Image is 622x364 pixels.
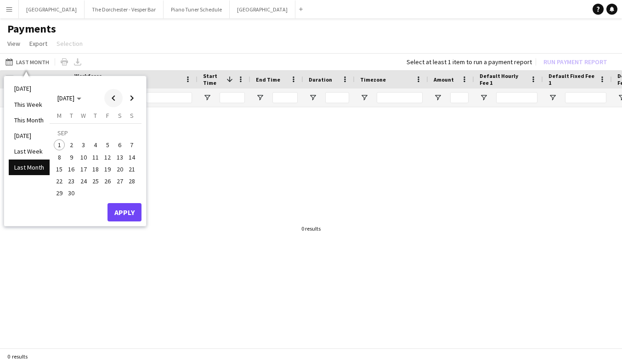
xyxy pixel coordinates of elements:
[90,152,101,163] span: 11
[70,111,73,120] span: T
[102,175,113,187] button: 26-09-2025
[256,94,264,102] button: Open Filter Menu
[4,56,51,67] button: Last Month
[126,175,138,187] button: 28-09-2025
[230,0,295,18] button: [GEOGRAPHIC_DATA]
[496,92,537,103] input: Default Hourly Fee 1 Filter Input
[78,152,89,163] span: 10
[102,151,113,163] button: 12-09-2025
[113,175,125,187] button: 27-09-2025
[114,176,125,187] span: 27
[90,176,101,187] span: 25
[65,163,77,175] button: 16-09-2025
[220,92,245,103] input: Start Time Filter Input
[113,163,125,175] button: 20-09-2025
[309,76,332,83] span: Duration
[102,163,113,175] button: 19-09-2025
[102,176,113,187] span: 26
[9,97,50,112] li: This Week
[114,164,125,175] span: 20
[78,139,89,150] span: 3
[78,139,90,151] button: 03-09-2025
[94,111,97,120] span: T
[85,0,164,18] button: The Dorchester - Vesper Bar
[126,139,137,150] span: 7
[4,38,24,50] a: View
[9,143,50,159] li: Last Week
[407,58,532,66] div: Select at least 1 item to run a payment report
[377,92,423,103] input: Timezone Filter Input
[123,89,141,107] button: Next month
[164,0,230,18] button: Piano Tuner Schedule
[90,164,101,175] span: 18
[66,164,77,175] span: 16
[114,139,125,150] span: 6
[114,152,125,163] span: 13
[434,76,454,83] span: Amount
[66,176,77,187] span: 23
[90,151,102,163] button: 11-09-2025
[54,188,65,199] span: 29
[57,111,62,120] span: M
[102,139,113,150] span: 5
[256,76,280,83] span: End Time
[107,203,141,221] button: Apply
[118,111,122,120] span: S
[9,81,50,96] li: [DATE]
[90,163,102,175] button: 18-09-2025
[19,0,85,18] button: [GEOGRAPHIC_DATA]
[434,94,442,102] button: Open Filter Menu
[53,163,65,175] button: 15-09-2025
[65,151,77,163] button: 09-09-2025
[78,164,89,175] span: 17
[480,72,526,86] span: Default Hourly Fee 1
[74,72,107,86] span: Workforce ID
[450,92,469,103] input: Amount Filter Input
[66,188,77,199] span: 30
[480,94,488,102] button: Open Filter Menu
[66,152,77,163] span: 9
[113,151,125,163] button: 13-09-2025
[126,152,137,163] span: 14
[81,111,86,120] span: W
[53,187,65,199] button: 29-09-2025
[203,72,223,86] span: Start Time
[126,176,137,187] span: 28
[65,187,77,199] button: 30-09-2025
[7,39,20,48] span: View
[78,151,90,163] button: 10-09-2025
[146,92,192,103] input: Name Filter Input
[78,175,90,187] button: 24-09-2025
[272,92,298,103] input: End Time Filter Input
[66,139,77,150] span: 2
[53,175,65,187] button: 22-09-2025
[9,160,50,175] li: Last Month
[548,72,595,86] span: Default Fixed Fee 1
[90,139,101,150] span: 4
[126,163,138,175] button: 21-09-2025
[309,94,317,102] button: Open Filter Menu
[53,127,138,139] td: SEP
[360,76,386,83] span: Timezone
[65,175,77,187] button: 23-09-2025
[301,225,321,232] div: 0 results
[90,175,102,187] button: 25-09-2025
[29,39,47,48] span: Export
[113,139,125,151] button: 06-09-2025
[54,164,65,175] span: 15
[78,163,90,175] button: 17-09-2025
[53,151,65,163] button: 08-09-2025
[54,176,65,187] span: 22
[65,139,77,151] button: 02-09-2025
[54,139,65,150] span: 1
[6,75,14,83] input: Column with Header Selection
[360,94,368,102] button: Open Filter Menu
[102,152,113,163] span: 12
[203,94,211,102] button: Open Filter Menu
[104,89,123,107] button: Previous month
[126,139,138,151] button: 07-09-2025
[102,139,113,151] button: 05-09-2025
[106,111,109,120] span: F
[54,152,65,163] span: 8
[57,94,74,102] span: [DATE]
